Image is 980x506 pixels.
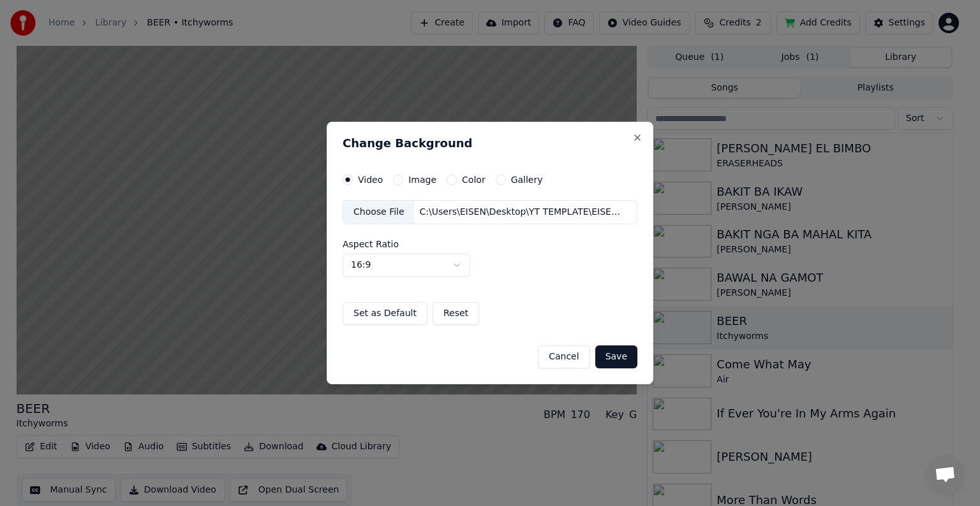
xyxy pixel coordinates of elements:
label: Color [462,175,486,184]
label: Video [358,175,383,184]
label: Aspect Ratio [343,240,637,249]
label: Gallery [511,175,543,184]
div: Choose File [343,201,415,224]
button: Cancel [538,345,590,368]
button: Reset [433,302,479,325]
button: Save [595,345,637,368]
h2: Change Background [343,138,637,149]
button: Set as Default [343,302,427,325]
label: Image [408,175,436,184]
div: C:\Users\EISEN\Desktop\YT TEMPLATE\EISEN LYRICS TEMPLATE BACKGROUND.mp4 [415,206,632,219]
